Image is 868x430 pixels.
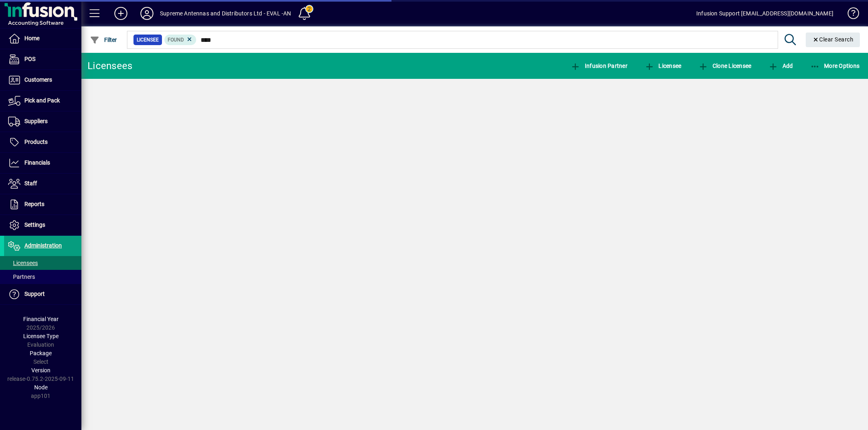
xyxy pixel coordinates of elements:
button: Filter [88,33,119,47]
span: Filter [90,37,117,43]
span: Settings [24,222,45,228]
button: Clear [806,33,860,47]
div: Licensees [87,59,132,72]
a: Customers [4,70,81,90]
a: Financials [4,153,81,173]
button: More Options [808,59,862,73]
span: Licensees [8,260,38,266]
span: Found [168,37,184,43]
a: Pick and Pack [4,91,81,111]
a: Support [4,284,81,304]
span: Customers [24,76,52,83]
span: Home [24,35,39,41]
span: Reports [24,201,44,207]
span: Licensee [137,36,159,44]
a: POS [4,49,81,69]
span: Node [34,384,48,391]
span: Suppliers [24,118,48,124]
span: Products [24,139,48,145]
span: Package [30,350,52,356]
span: Clear Search [812,36,854,43]
button: Licensee [643,59,684,73]
a: Reports [4,194,81,215]
span: Infusion Partner [571,63,627,69]
span: Financials [24,159,50,166]
button: Add [108,6,134,21]
span: Pick and Pack [24,97,60,104]
span: POS [24,56,35,62]
span: More Options [810,63,860,69]
div: Supreme Antennas and Distributors Ltd - EVAL -AN [160,7,291,20]
a: Suppliers [4,111,81,132]
mat-chip: Found Status: Found [164,35,197,45]
button: Infusion Partner [568,59,630,73]
a: Settings [4,215,81,235]
span: Version [31,367,50,374]
span: Partners [8,274,35,280]
span: Administration [24,242,62,249]
button: Clone Licensee [696,59,753,73]
span: Financial Year [23,316,59,322]
span: Add [768,63,793,69]
span: Support [24,291,45,297]
button: Add [766,59,795,73]
a: Home [4,28,81,49]
div: Infusion Support [EMAIL_ADDRESS][DOMAIN_NAME] [696,7,833,20]
button: Profile [134,6,160,21]
a: Products [4,132,81,152]
span: Licensee Type [23,333,59,339]
a: Staff [4,174,81,194]
span: Clone Licensee [698,63,751,69]
span: Staff [24,180,37,187]
a: Knowledge Base [842,2,858,28]
span: Licensee [645,63,682,69]
a: Licensees [4,256,81,270]
a: Partners [4,270,81,284]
